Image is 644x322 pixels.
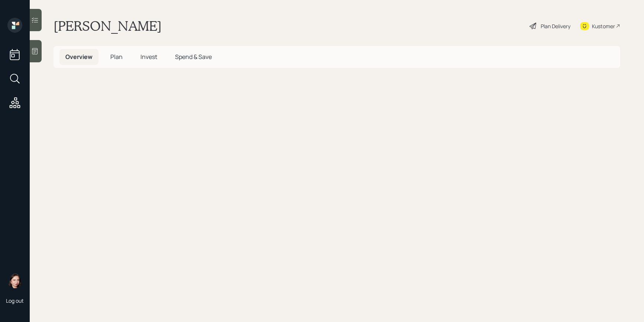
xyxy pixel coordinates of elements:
[6,297,24,304] div: Log out
[7,273,22,288] img: aleksandra-headshot.png
[110,53,123,61] span: Plan
[541,22,570,30] div: Plan Delivery
[592,22,615,30] div: Kustomer
[65,53,93,61] span: Overview
[54,18,162,34] h1: [PERSON_NAME]
[175,53,212,61] span: Spend & Save
[140,53,157,61] span: Invest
